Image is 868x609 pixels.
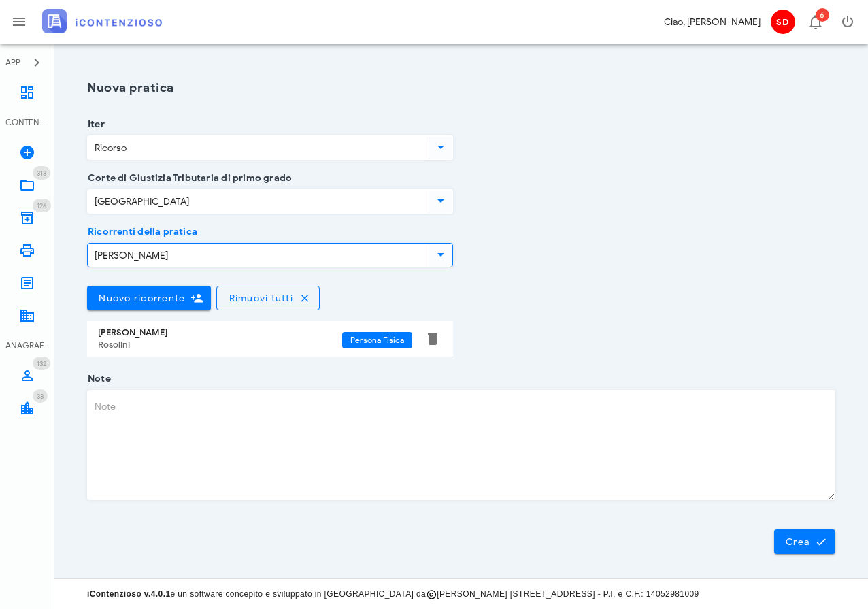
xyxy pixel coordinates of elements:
[664,15,761,29] div: Ciao, [PERSON_NAME]
[87,589,170,599] strong: iContenzioso v.4.0.1
[228,293,293,304] span: Rimuovi tutti
[33,166,50,180] span: Distintivo
[766,5,799,38] button: SD
[37,392,44,401] span: 33
[87,79,835,97] h1: Nuova pratica
[5,116,49,129] div: CONTENZIOSO
[84,171,292,185] label: Corte di Giustizia Tributaria di primo grado
[84,225,197,239] label: Ricorrenti della pratica
[771,10,795,34] span: SD
[774,529,835,554] button: Crea
[33,389,48,403] span: Distintivo
[799,5,831,38] button: Distintivo
[424,331,441,347] button: Elimina
[98,327,342,338] div: [PERSON_NAME]
[33,357,50,370] span: Distintivo
[37,169,46,178] span: 313
[37,201,47,210] span: 126
[816,8,829,22] span: Distintivo
[42,9,162,33] img: logo-text-2x.png
[88,244,426,267] input: Digita qui per filtrare...
[350,332,404,348] span: Persona Fisica
[84,372,111,386] label: Note
[785,536,824,548] span: Crea
[216,286,320,310] button: Rimuovi tutti
[5,340,49,352] div: ANAGRAFICA
[37,359,46,368] span: 132
[88,190,426,213] input: Corte di Giustizia Tributaria di primo grado
[98,293,185,304] span: Nuovo ricorrente
[87,286,211,310] button: Nuovo ricorrente
[84,118,105,131] label: Iter
[88,136,426,159] input: Iter
[33,199,51,212] span: Distintivo
[98,340,342,350] div: Rosolini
